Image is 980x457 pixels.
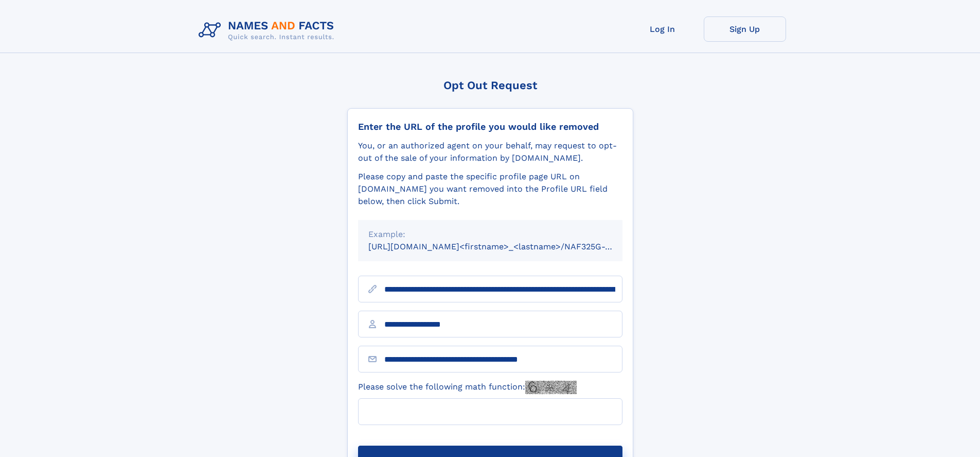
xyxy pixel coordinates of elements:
[621,16,704,42] a: Log In
[368,228,612,241] div: Example:
[347,79,633,92] div: Opt Out Request
[194,16,343,44] img: Logo Names and Facts
[368,242,642,251] small: [URL][DOMAIN_NAME]<firstname>_<lastname>/NAF325G-xxxxxxxx
[358,171,622,208] div: Please copy and paste the specific profile page URL on [DOMAIN_NAME] you want removed into the Pr...
[358,381,577,394] label: Please solve the following math function:
[358,121,622,132] div: Enter the URL of the profile you would like removed
[358,140,622,164] div: You, or an authorized agent on your behalf, may request to opt-out of the sale of your informatio...
[704,16,786,42] a: Sign Up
